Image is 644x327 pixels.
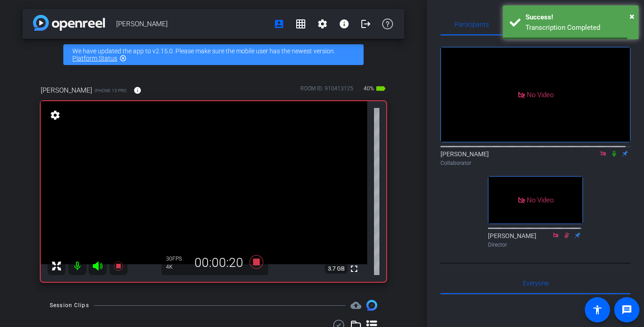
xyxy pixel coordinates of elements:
[621,304,632,315] mat-icon: message
[523,280,549,286] span: Everyone
[116,15,268,33] span: [PERSON_NAME]
[133,86,142,94] mat-icon: info
[630,11,635,22] span: ×
[33,15,105,31] img: app-logo
[50,301,89,310] div: Session Clips
[375,83,386,94] mat-icon: battery_std
[366,300,377,311] img: Session clips
[349,263,360,274] mat-icon: fullscreen
[440,159,630,167] div: Collaborator
[325,263,348,274] span: 3.7 GB
[350,300,361,311] mat-icon: cloud_upload
[295,19,306,29] mat-icon: grid_on
[63,44,364,65] div: We have updated the app to v2.15.0. Please make sure the mobile user has the newest version.
[527,196,554,204] span: No Video
[527,90,554,98] span: No Video
[166,255,189,262] div: 30
[95,87,127,94] span: iPhone 15 Pro
[350,300,361,311] span: Destinations for your clips
[526,12,632,23] div: Success!
[300,84,353,98] div: ROOM ID: 910413125
[41,85,92,95] span: [PERSON_NAME]
[455,21,489,28] span: Participants
[630,9,635,23] button: Close
[488,231,583,249] div: [PERSON_NAME]
[274,19,284,29] mat-icon: account_box
[526,23,632,33] div: Transcription Completed
[317,19,328,29] mat-icon: settings
[189,255,249,271] div: 00:00:20
[360,19,371,29] mat-icon: logout
[592,304,603,315] mat-icon: accessibility
[172,256,182,262] span: FPS
[440,149,630,167] div: [PERSON_NAME]
[72,55,117,62] a: Platform Status
[119,55,127,62] mat-icon: highlight_off
[362,81,375,96] span: 40%
[166,263,189,271] div: 4K
[339,19,350,29] mat-icon: info
[49,110,62,121] mat-icon: settings
[488,241,583,249] div: Director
